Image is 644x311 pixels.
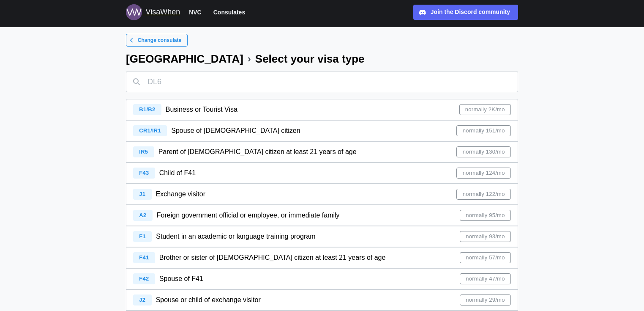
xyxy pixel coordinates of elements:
[156,190,205,198] span: Exchange visitor
[463,147,505,157] span: normally 130/mo
[138,34,181,46] span: Change consulate
[185,7,205,18] button: NVC
[139,297,145,303] span: J2
[126,141,518,162] a: IR5 Parent of [DEMOGRAPHIC_DATA] citizen at least 21 years of agenormally 130/mo
[145,6,180,18] div: VisaWhen
[126,99,518,120] a: B1/B2 Business or Tourist Visanormally 2K/mo
[126,247,518,268] a: F41 Brother or sister of [DEMOGRAPHIC_DATA] citizen at least 21 years of agenormally 57/mo
[463,126,505,136] span: normally 151/mo
[139,170,149,176] span: F43
[126,4,142,20] img: Logo for VisaWhen
[139,254,149,261] span: F41
[139,106,155,113] span: B1/B2
[126,184,518,205] a: J1 Exchange visitornormally 122/mo
[139,212,146,218] span: A2
[465,105,505,115] span: normally 2K/mo
[248,54,251,64] div: ›
[126,289,518,311] a: J2 Spouse or child of exchange visitornormally 29/mo
[139,233,146,239] span: F1
[210,7,249,18] button: Consulates
[159,275,203,282] span: Spouse of F41
[466,231,505,242] span: normally 93/mo
[463,189,505,199] span: normally 122/mo
[431,8,510,17] div: Join the Discord community
[139,191,145,197] span: J1
[126,71,518,92] input: DL6
[159,254,386,261] span: Brother or sister of [DEMOGRAPHIC_DATA] citizen at least 21 years of age
[139,149,148,155] span: IR5
[158,148,357,155] span: Parent of [DEMOGRAPHIC_DATA] citizen at least 21 years of age
[166,106,237,113] span: Business or Tourist Visa
[171,127,300,134] span: Spouse of [DEMOGRAPHIC_DATA] citizen
[139,127,161,134] span: CR1/IR1
[126,120,518,141] a: CR1/IR1 Spouse of [DEMOGRAPHIC_DATA] citizennormally 151/mo
[126,205,518,226] a: A2 Foreign government official or employee, or immediate familynormally 95/mo
[126,162,518,184] a: F43 Child of F41normally 124/mo
[159,169,196,176] span: Child of F41
[463,168,505,178] span: normally 124/mo
[189,7,202,17] span: NVC
[126,268,518,289] a: F42 Spouse of F41normally 47/mo
[126,34,188,47] a: Change consulate
[413,5,518,20] a: Join the Discord community
[139,275,149,282] span: F42
[156,296,261,303] span: Spouse or child of exchange visitor
[466,210,505,220] span: normally 95/mo
[466,253,505,263] span: normally 57/mo
[466,295,505,305] span: normally 29/mo
[466,274,505,284] span: normally 47/mo
[213,7,245,17] span: Consulates
[255,53,365,64] div: Select your visa type
[126,226,518,247] a: F1 Student in an academic or language training programnormally 93/mo
[126,53,243,64] div: [GEOGRAPHIC_DATA]
[157,212,340,219] span: Foreign government official or employee, or immediate family
[126,4,180,20] a: Logo for VisaWhen VisaWhen
[156,233,315,240] span: Student in an academic or language training program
